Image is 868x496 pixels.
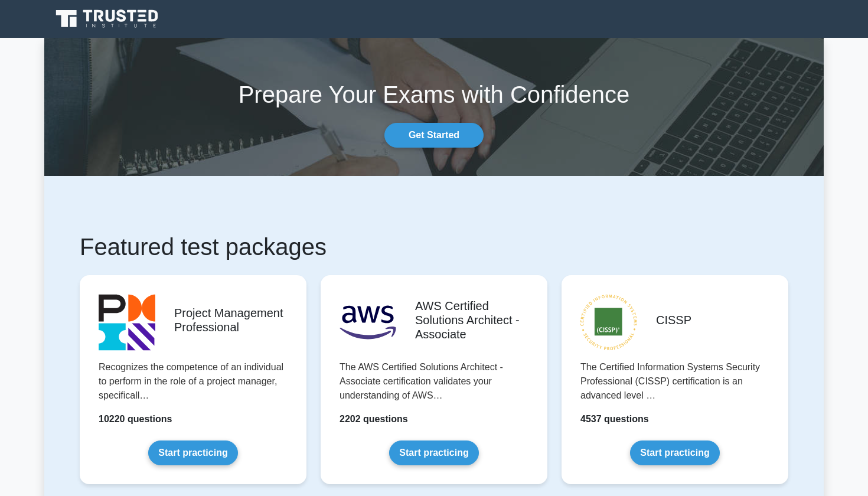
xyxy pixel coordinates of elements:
[384,123,484,148] a: Get Started
[44,80,824,109] h1: Prepare Your Exams with Confidence
[80,233,788,261] h1: Featured test packages
[148,440,237,465] a: Start practicing
[630,440,719,465] a: Start practicing
[389,440,478,465] a: Start practicing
